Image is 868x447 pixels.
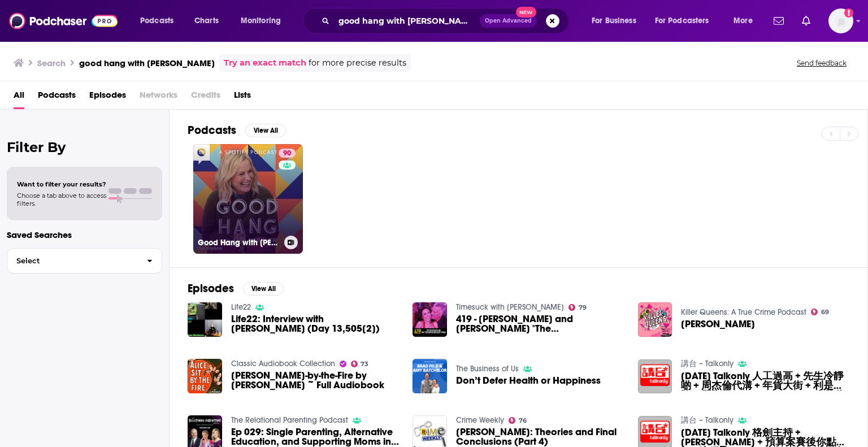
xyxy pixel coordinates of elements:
[231,415,348,425] a: The Relational Parenting Podcast
[480,14,537,28] button: Open AdvancedNew
[726,12,767,30] button: open menu
[198,238,280,248] h3: Good Hang with [PERSON_NAME]
[681,319,755,329] span: [PERSON_NAME]
[351,361,369,367] a: 73
[797,11,815,31] a: Show notifications dropdown
[9,10,118,32] img: Podchaser - Follow, Share and Rate Podcasts
[140,86,177,109] span: Networks
[456,376,601,385] span: Don’t Defer Health or Happiness
[283,148,291,159] span: 90
[187,12,225,30] a: Charts
[681,319,755,329] a: Amy Mihaljevic
[485,18,532,24] span: Open Advanced
[456,302,564,312] a: Timesuck with Dan Cummins
[79,58,215,68] h3: good hang with [PERSON_NAME]
[14,86,24,109] a: All
[231,427,400,446] a: Ep 029: Single Parenting, Alternative Education, and Supporting Moms in Business with Amy Kuphal
[37,58,66,68] h3: Search
[681,359,734,368] a: 講台 – Talkonly
[681,428,849,447] a: 25.02.28 Talkonly 格劍主持 + Skype 壽終正寢 + 預算案賽後你點睇 + 一流經濟 + Tesla 自動駕駛初體驗 + 離境稅 + 國家補貼買 iPhone + 淘寶救死...
[243,282,284,296] button: View All
[456,427,624,446] span: [PERSON_NAME]: Theories and Final Conclusions (Part 4)
[188,123,236,137] h2: Podcasts
[681,415,734,425] a: 講台 – Talkonly
[584,12,650,30] button: open menu
[234,86,251,109] a: Lists
[38,86,76,109] a: Podcasts
[413,302,447,337] img: 419 - Joey Buttafuoco and Amy "The Long Island Lolita" Fisher
[231,359,335,368] a: Classic Audiobook Collection
[7,139,162,155] h2: Filter By
[314,8,580,34] div: Search podcasts, credits, & more...
[188,281,284,296] a: EpisodesView All
[188,302,222,337] img: Life22: Interview with Amy Sherburne (Day 13,505[2])
[734,13,753,29] span: More
[821,310,829,315] span: 69
[681,371,849,390] span: [DATE] Talkonly 人工過高 + 先生冷靜啲 + 周杰倫代溝 + 年貨大街 + 利是賄賂 + 國際級 Annual Meeting + 台胞為了回贈 + 日遊小深圳 + 冷清[GEO...
[413,359,447,393] img: Don’t Defer Health or Happiness
[231,371,400,390] span: [PERSON_NAME]-by-the-Fire by [PERSON_NAME] ~ Full Audiobook
[516,7,536,18] span: New
[655,13,709,29] span: For Podcasters
[681,371,849,390] a: 25.01.24 Talkonly 人工過高 + 先生冷靜啲 + 周杰倫代溝 + 年貨大街 + 利是賄賂 + 國際級 Annual Meeting + 台胞為了回贈 + 日遊小深圳 + 冷清深水...
[648,12,726,30] button: open menu
[568,304,587,311] a: 79
[592,13,636,29] span: For Business
[456,427,624,446] a: Amy Bradley: Theories and Final Conclusions (Part 4)
[140,13,173,29] span: Podcasts
[681,428,849,447] span: [DATE] Talkonly 格劍主持 + [PERSON_NAME] + 預算案賽後你點睇 + 一流經濟 + [PERSON_NAME] 自動駕駛初體驗 + 離境稅 + 國家補貼買 iPho...
[509,417,527,424] a: 76
[231,302,251,312] a: Life22
[188,281,234,296] h2: Episodes
[194,13,219,29] span: Charts
[811,309,829,315] a: 69
[7,229,162,240] p: Saved Searches
[245,124,286,137] button: View All
[188,123,286,137] a: PodcastsView All
[828,8,853,33] img: User Profile
[7,257,138,264] span: Select
[7,248,162,274] button: Select
[334,12,480,30] input: Search podcasts, credits, & more...
[224,57,306,70] a: Try an exact match
[233,12,296,30] button: open menu
[279,149,296,158] a: 90
[188,359,222,393] img: Alice Sit-by-the-Fire by J. M. Barrie ~ Full Audiobook
[231,371,400,390] a: Alice Sit-by-the-Fire by J. M. Barrie ~ Full Audiobook
[89,86,126,109] a: Episodes
[191,86,220,109] span: Credits
[17,180,106,188] span: Want to filter your results?
[132,12,188,30] button: open menu
[456,364,519,374] a: The Business of Us
[309,57,406,70] span: for more precise results
[231,314,400,333] span: Life22: Interview with [PERSON_NAME] (Day 13,505[2])
[828,8,853,33] span: Logged in as rarjune
[361,362,368,367] span: 73
[793,58,850,68] button: Send feedback
[231,427,400,446] span: Ep 029: Single Parenting, Alternative Education, and Supporting Moms in Business with [PERSON_NAME]
[828,8,853,33] button: Show profile menu
[241,13,281,29] span: Monitoring
[579,305,587,310] span: 79
[456,314,624,333] a: 419 - Joey Buttafuoco and Amy "The Long Island Lolita" Fisher
[456,314,624,333] span: 419 - [PERSON_NAME] and [PERSON_NAME] "The [PERSON_NAME]" [PERSON_NAME]
[638,302,672,337] img: Amy Mihaljevic
[519,418,527,423] span: 76
[231,314,400,333] a: Life22: Interview with Amy Sherburne (Day 13,505[2])
[769,11,788,31] a: Show notifications dropdown
[17,192,106,207] span: Choose a tab above to access filters.
[193,144,303,254] a: 90Good Hang with [PERSON_NAME]
[456,415,504,425] a: Crime Weekly
[638,359,672,394] img: 25.01.24 Talkonly 人工過高 + 先生冷靜啲 + 周杰倫代溝 + 年貨大街 + 利是賄賂 + 國際級 Annual Meeting + 台胞為了回贈 + 日遊小深圳 + 冷清深水...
